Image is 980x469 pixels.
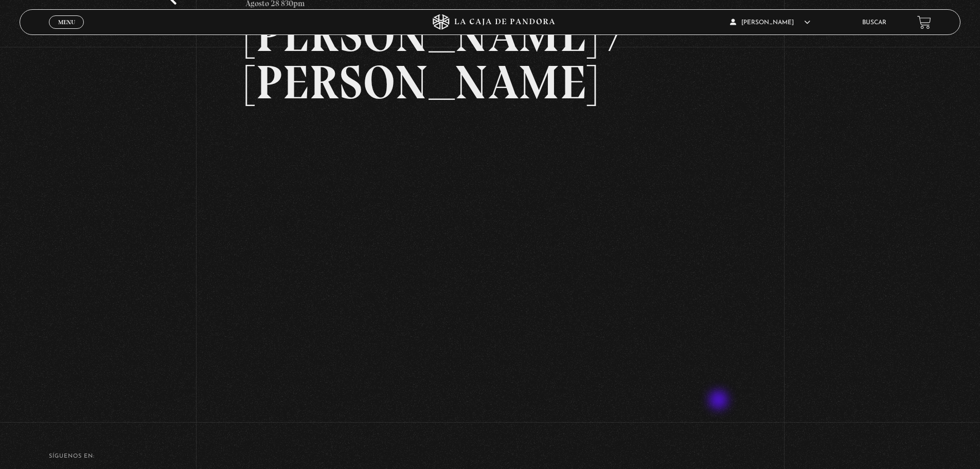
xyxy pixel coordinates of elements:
[245,121,735,397] iframe: Dailymotion video player – PROGRAMA EDITADO 29-8 TRUMP-MAD-
[58,19,75,25] span: Menu
[917,15,931,29] a: View your shopping cart
[245,11,735,106] h2: [PERSON_NAME] / [PERSON_NAME]
[49,454,931,459] h4: SÍguenos en:
[55,28,79,35] span: Cerrar
[862,20,886,26] a: Buscar
[730,20,810,26] span: [PERSON_NAME]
